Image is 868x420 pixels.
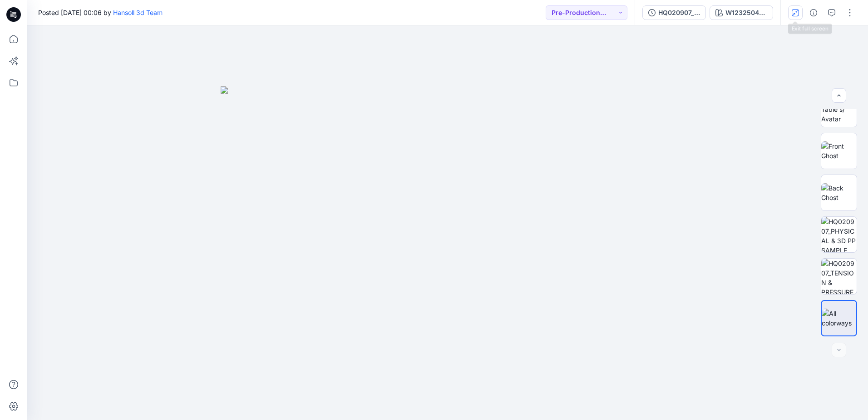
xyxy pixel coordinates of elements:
img: Turn Table s/ Avatar [821,95,857,124]
img: Back Ghost [821,183,857,202]
img: HQ020907_TENSION & PRESSURE MAP [821,259,857,294]
div: HQ020907_PP_WA FLEECE SWEATSHIRT [658,8,700,18]
img: All colorways [822,309,856,328]
a: Hansoll 3d Team [113,9,163,16]
div: W123250404MJ03GA [725,8,767,18]
button: W123250404MJ03GA [710,5,773,20]
img: Front Ghost [821,141,857,160]
img: eyJhbGciOiJIUzI1NiIsImtpZCI6IjAiLCJzbHQiOiJzZXMiLCJ0eXAiOiJKV1QifQ.eyJkYXRhIjp7InR5cGUiOiJzdG9yYW... [221,86,675,420]
button: Details [806,5,821,20]
span: Posted [DATE] 00:06 by [38,8,163,17]
img: HQ020907_PHYSICAL & 3D PP SAMPLE [821,217,857,252]
button: HQ020907_PP_WA FLEECE SWEATSHIRT [642,5,706,20]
